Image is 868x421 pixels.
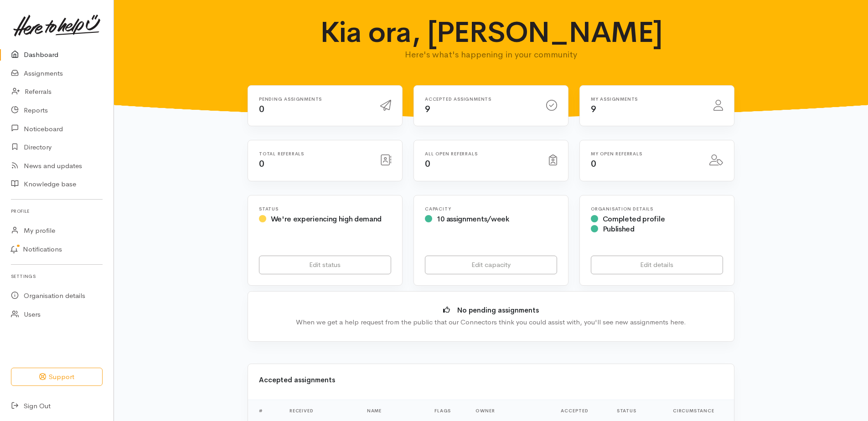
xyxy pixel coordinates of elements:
h6: Total referrals [259,151,369,156]
b: Accepted assignments [259,375,335,384]
h6: Settings [11,270,103,282]
h6: My assignments [591,97,703,102]
h6: Capacity [425,206,557,211]
h6: Organisation Details [591,206,723,211]
h6: Profile [11,205,103,217]
h6: Accepted assignments [425,97,535,102]
a: Edit details [591,256,723,274]
b: No pending assignments [457,306,539,314]
span: 10 assignments/week [437,214,509,224]
span: Completed profile [603,214,665,224]
span: 0 [259,103,264,115]
span: 0 [425,158,430,169]
h6: My open referrals [591,151,698,156]
button: Support [11,368,103,386]
a: Edit status [259,256,391,274]
h6: Pending assignments [259,97,369,102]
span: Published [603,224,635,234]
p: Here's what's happening in your community [314,48,669,61]
span: 9 [425,103,430,115]
a: Edit capacity [425,256,557,274]
div: When we get a help request from the public that our Connectors think you could assist with, you'l... [262,317,720,328]
h6: Status [259,206,391,211]
h1: Kia ora, [PERSON_NAME] [314,16,669,48]
span: 9 [591,103,596,115]
span: 0 [591,158,596,169]
span: We're experiencing high demand [271,214,382,224]
h6: All open referrals [425,151,538,156]
span: 0 [259,158,264,169]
